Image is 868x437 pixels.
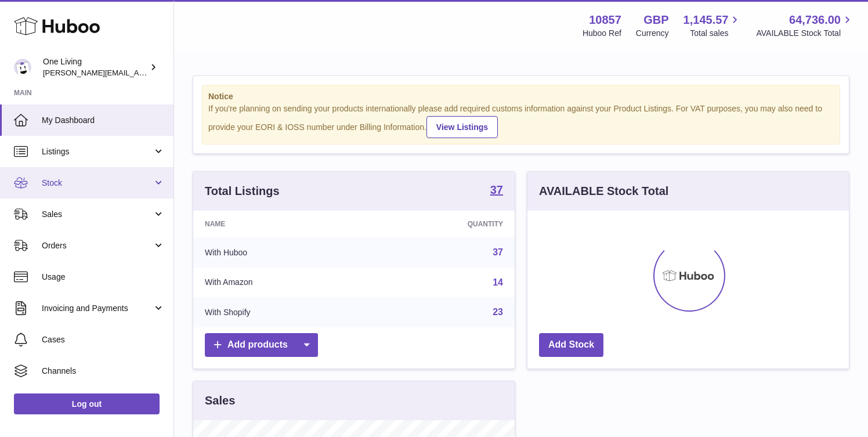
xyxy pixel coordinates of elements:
div: One Living [43,56,147,78]
a: View Listings [426,116,498,138]
td: With Amazon [193,268,369,298]
th: Quantity [369,211,515,237]
td: With Huboo [193,237,369,268]
th: Name [193,211,369,237]
span: 1,145.57 [683,12,729,28]
td: With Shopify [193,297,369,327]
span: Usage [42,272,165,283]
strong: Notice [208,91,834,102]
span: My Dashboard [42,115,165,126]
strong: 37 [490,184,503,196]
img: Jessica@oneliving.com [14,59,31,76]
a: 1,145.57 Total sales [683,12,742,39]
span: Total sales [690,28,742,39]
div: Huboo Ref [583,28,621,39]
h3: Total Listings [205,183,280,199]
span: Orders [42,240,153,251]
span: Listings [42,146,153,157]
strong: GBP [643,12,668,28]
strong: 10857 [589,12,621,28]
a: Add products [205,333,318,357]
h3: Sales [205,393,235,409]
span: Stock [42,178,153,189]
span: 64,736.00 [789,12,841,28]
a: 23 [493,307,503,317]
span: [PERSON_NAME][EMAIL_ADDRESS][DOMAIN_NAME] [43,68,233,77]
span: Invoicing and Payments [42,303,153,314]
a: Add Stock [539,333,603,357]
h3: AVAILABLE Stock Total [539,183,668,199]
span: Channels [42,366,165,377]
div: If you're planning on sending your products internationally please add required customs informati... [208,103,834,138]
a: Log out [14,393,160,414]
span: Sales [42,209,153,220]
a: 37 [493,247,503,257]
span: Cases [42,334,165,345]
div: Currency [636,28,669,39]
a: 37 [490,184,503,198]
a: 64,736.00 AVAILABLE Stock Total [756,12,854,39]
span: AVAILABLE Stock Total [756,28,854,39]
a: 14 [493,277,503,287]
